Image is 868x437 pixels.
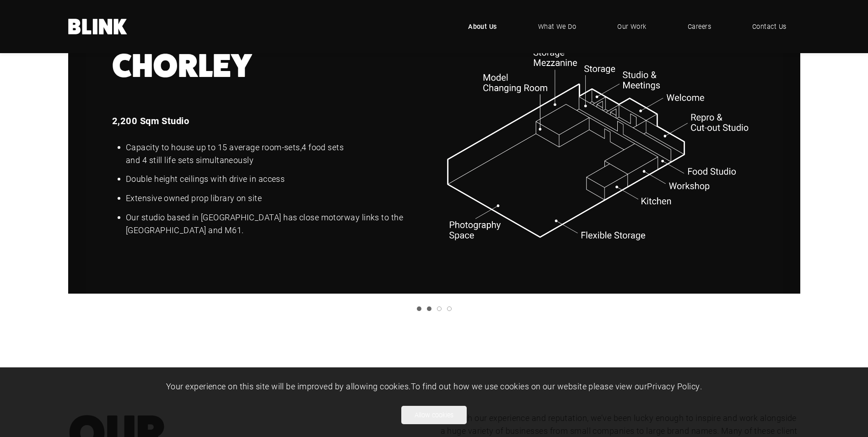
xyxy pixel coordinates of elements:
[617,22,647,32] span: Our Work
[417,306,421,311] a: Slide 1
[604,13,660,40] a: Our Work
[647,381,700,392] a: Privacy Policy
[126,154,253,165] nobr: and 4 still life sets simultaneously
[112,173,428,186] li: Double height ceilings with drive in access
[674,13,725,40] a: Careers
[441,39,756,250] img: Chorley
[739,13,800,40] a: Contact Us
[302,142,344,153] nobr: 4 food sets
[112,141,428,167] li: Capacity to house up to 15 average room-sets,
[437,306,442,311] a: Slide 3
[401,406,467,424] button: Allow cookies
[468,22,497,32] span: About Us
[752,22,787,32] span: Contact Us
[538,22,577,32] span: What We Do
[454,13,511,40] a: About Us
[166,381,702,392] span: Your experience on this site will be improved by allowing cookies. To find out how we use cookies...
[112,192,428,205] li: Extensive owned prop library on site
[112,114,428,128] h3: 2,200 Sqm Studio
[112,211,428,237] li: Our studio based in [GEOGRAPHIC_DATA] has close motorway links to the [GEOGRAPHIC_DATA] and M61.
[112,52,428,81] h1: Chorley
[447,306,452,311] a: Slide 4
[688,22,711,32] span: Careers
[524,13,590,40] a: What We Do
[427,306,431,311] a: Slide 2
[68,19,128,34] a: Home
